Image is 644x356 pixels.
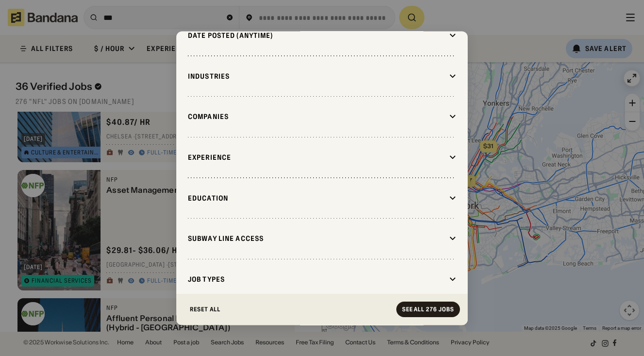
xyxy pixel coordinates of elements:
div: Reset All [190,306,220,312]
div: Date Posted (Anytime) [188,31,445,40]
div: See all 276 jobs [402,306,454,312]
div: Education [188,194,445,203]
div: Experience [188,153,445,162]
div: Industries [188,72,445,81]
div: Companies [188,113,445,121]
div: Subway Line Access [188,235,445,243]
div: Job Types [188,275,445,284]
